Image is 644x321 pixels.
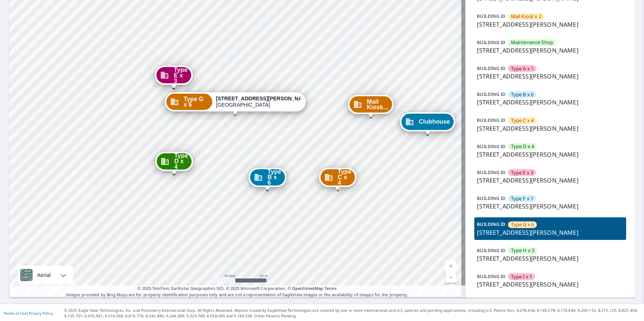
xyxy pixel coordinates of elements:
p: | [4,311,53,315]
span: Type E x 3 [511,169,534,176]
span: © 2025 TomTom, Earthstar Geographics SIO, © 2025 Microsoft Corporation, © [137,285,336,292]
div: Dropped pin, building Type G x 6, Commercial property, 8000 John Davis Dr Frankfort, KY 40601 [165,92,305,115]
p: [STREET_ADDRESS][PERSON_NAME] [477,46,624,55]
p: [STREET_ADDRESS][PERSON_NAME] [477,20,624,29]
p: [STREET_ADDRESS][PERSON_NAME] [477,254,624,263]
a: Current Level 19, Zoom Out [445,272,457,283]
p: Images provided by Bing Maps are for property identification purposes only and are not a represen... [9,285,465,298]
div: Dropped pin, building Type B x 6, Commercial property, 8000 John Davis Dr Frankfort, KY 40601 [249,168,286,191]
span: Type B x 6 [268,169,281,185]
span: Mail Kiosk x 2 [511,13,541,20]
span: Type G x 6 [183,96,208,107]
span: Type H x 3 [511,247,535,254]
p: [STREET_ADDRESS][PERSON_NAME] [477,150,624,159]
a: Terms [325,285,337,291]
span: Type C x 4 [338,169,352,185]
div: Dropped pin, building Clubhouse, Commercial property, 8000 John Davis Dr Frankfort, KY 40601 [400,112,455,135]
p: [STREET_ADDRESS][PERSON_NAME] [477,124,624,133]
div: Dropped pin, building Type C x 4, Commercial property, 8000 John Davis Dr Frankfort, KY 40601 [319,168,357,191]
span: Clubhouse [419,119,450,124]
p: BUILDING ID [477,91,506,97]
p: [STREET_ADDRESS][PERSON_NAME] [477,72,624,81]
span: Type B x 6 [511,91,534,98]
p: [STREET_ADDRESS][PERSON_NAME] [477,228,624,237]
div: Dropped pin, building Mail Kiosk x 2, Commercial property, 8000 John Davis Dr Frankfort, KY 40601 [348,95,394,118]
div: Aerial [18,266,73,284]
span: Type F x 1 [511,195,534,202]
div: Aerial [35,266,53,284]
span: Type I x 1 [511,273,532,280]
p: BUILDING ID [477,247,506,254]
span: Type A x 1 [511,65,534,72]
span: Maintenance Shop [511,39,553,46]
p: [STREET_ADDRESS][PERSON_NAME] [477,176,624,185]
span: Type E x 3 [174,67,187,84]
div: Dropped pin, building Type D x 4, Commercial property, 8000 John Davis Dr Frankfort, KY 40601 [156,152,193,175]
span: Type C x 4 [511,117,534,124]
p: © 2025 Eagle View Technologies, Inc. and Pictometry International Corp. All Rights Reserved. Repo... [64,308,640,319]
a: OpenStreetMap [292,285,323,291]
strong: [STREET_ADDRESS][PERSON_NAME] [216,96,312,101]
a: Current Level 19, Zoom In [445,261,457,272]
p: [STREET_ADDRESS][PERSON_NAME] [477,202,624,211]
p: BUILDING ID [477,117,506,123]
p: [STREET_ADDRESS][PERSON_NAME] [477,98,624,107]
span: Type G x 6 [511,221,534,228]
p: BUILDING ID [477,273,506,280]
p: [STREET_ADDRESS][PERSON_NAME] [477,280,624,289]
div: [GEOGRAPHIC_DATA] [216,96,301,108]
p: BUILDING ID [477,143,506,150]
div: Dropped pin, building Type E x 3, Commercial property, 8000 John Davis Dr Frankfort, KY 40601 [155,66,193,88]
p: BUILDING ID [477,169,506,175]
p: BUILDING ID [477,221,506,227]
span: Mail Kiosk... [367,99,388,110]
a: Privacy Policy [29,311,53,316]
a: Terms of Use [4,311,27,316]
span: Type D x 4 [511,143,534,150]
span: Type D x 4 [175,153,188,170]
p: BUILDING ID [477,65,506,71]
p: BUILDING ID [477,13,506,19]
p: BUILDING ID [477,195,506,201]
p: BUILDING ID [477,39,506,46]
